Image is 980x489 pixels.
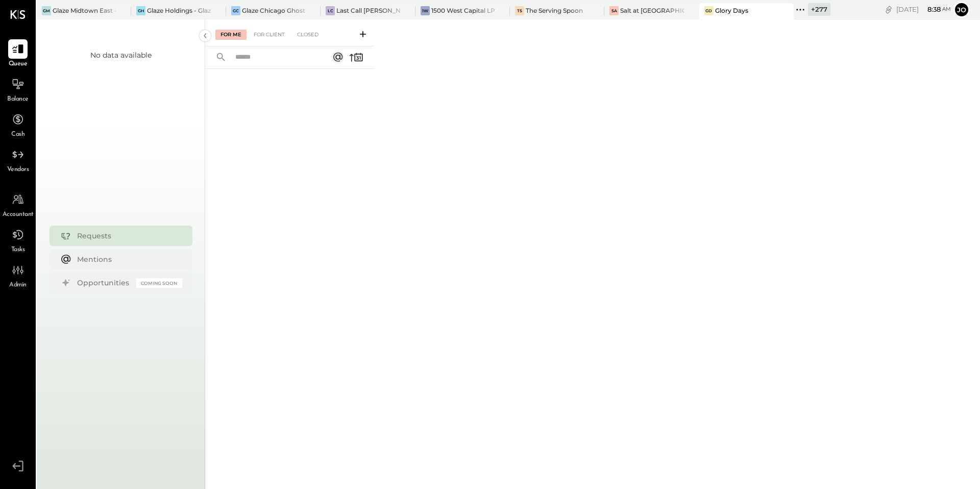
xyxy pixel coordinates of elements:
[3,210,34,219] span: Accountant
[808,3,830,16] div: + 277
[1,225,35,255] a: Tasks
[42,6,51,15] div: GM
[215,30,247,40] div: For Me
[231,6,240,15] div: GC
[704,6,714,15] div: GD
[147,6,210,15] div: Glaze Holdings - Glaze Teriyaki Holdings LLC
[11,130,24,139] span: Cash
[90,50,152,60] div: No data available
[431,6,495,15] div: 1500 West Capital LP
[1,110,35,139] a: Cash
[515,6,524,15] div: TS
[421,6,430,15] div: 1W
[526,6,583,15] div: The Serving Spoon
[620,6,683,15] div: Salt at [GEOGRAPHIC_DATA]
[53,6,116,15] div: Glaze Midtown East - Glaze Lexington One LLC
[136,6,145,15] div: GH
[326,6,335,15] div: LC
[242,6,305,15] div: Glaze Chicago Ghost - West River Rice LLC
[9,281,27,290] span: Admin
[884,4,894,15] div: copy link
[7,95,29,104] span: Balance
[7,165,29,175] span: Vendors
[336,6,400,15] div: Last Call [PERSON_NAME], LLC
[292,30,324,40] div: Closed
[77,278,131,288] div: Opportunities
[715,6,748,15] div: Glory Days
[609,6,619,15] div: Sa
[1,75,35,104] a: Balance
[77,231,177,241] div: Requests
[11,246,25,255] span: Tasks
[1,260,35,290] a: Admin
[249,30,290,40] div: For Client
[77,254,177,264] div: Mentions
[1,190,35,219] a: Accountant
[136,278,182,288] div: Coming Soon
[9,60,28,69] span: Queue
[1,39,35,69] a: Queue
[1,145,35,175] a: Vendors
[896,5,951,14] div: [DATE]
[953,2,970,18] button: Jo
